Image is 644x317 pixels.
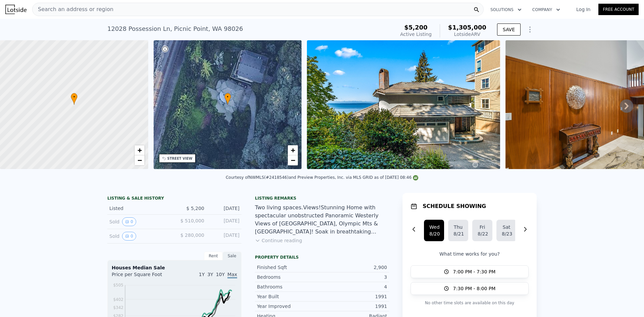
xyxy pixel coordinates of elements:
[448,220,468,241] button: Thu8/21
[180,218,204,223] span: $ 510,000
[255,255,389,260] div: Property details
[453,230,463,237] div: 8/21
[113,283,123,287] tspan: $505
[257,303,322,310] div: Year Improved
[71,93,77,105] div: •
[135,145,145,155] a: Zoom in
[210,232,239,241] div: [DATE]
[400,32,432,37] span: Active Listing
[122,217,136,226] button: View historical data
[411,299,529,307] p: No other time slots are available on this day
[288,145,298,155] a: Zoom in
[496,220,517,241] button: Sat8/23
[453,268,496,275] span: 7:00 PM - 7:30 PM
[322,303,387,310] div: 1991
[523,23,537,36] button: Show Options
[204,252,223,260] div: Rent
[598,4,639,15] a: Free Account
[137,156,142,164] span: −
[411,265,529,278] button: 7:00 PM - 7:30 PM
[497,23,521,36] button: SAVE
[291,156,295,164] span: −
[411,282,529,295] button: 7:30 PM - 8:00 PM
[186,206,204,211] span: $ 5,200
[109,205,169,212] div: Listed
[502,224,511,230] div: Sat
[109,217,169,226] div: Sold
[322,264,387,271] div: 2,900
[107,196,241,202] div: LISTING & SALE HISTORY
[257,274,322,280] div: Bedrooms
[167,156,193,161] div: STREET VIEW
[113,305,123,310] tspan: $342
[255,237,302,244] button: Continue reading
[322,293,387,300] div: 1991
[113,297,123,302] tspan: $402
[180,232,204,238] span: $ 280,000
[429,224,439,230] div: Wed
[137,146,142,154] span: +
[568,6,598,13] a: Log In
[485,4,527,16] button: Solutions
[107,24,243,34] div: 12028 Possession Ln , Picnic Point , WA 98026
[216,272,225,277] span: 10Y
[472,220,492,241] button: Fri8/22
[288,155,298,165] a: Zoom out
[429,230,439,237] div: 8/20
[478,224,487,230] div: Fri
[210,205,239,212] div: [DATE]
[478,230,487,237] div: 8/22
[448,24,486,31] span: $1,305,000
[307,40,500,169] img: Sale: 167406927 Parcel: 103631768
[404,24,427,31] span: $5,200
[453,224,463,230] div: Thu
[411,251,529,257] p: What time works for you?
[322,274,387,280] div: 3
[135,155,145,165] a: Zoom out
[255,196,389,201] div: Listing remarks
[502,230,511,237] div: 8/23
[199,272,205,277] span: 1Y
[291,146,295,154] span: +
[109,232,169,241] div: Sold
[423,202,486,210] h1: SCHEDULE SHOWING
[424,220,444,241] button: Wed8/20
[322,283,387,290] div: 4
[226,175,418,180] div: Courtesy of NWMLS (#2418546) and Preview Properties, Inc. via MLS GRID as of [DATE] 08:46
[33,5,113,13] span: Search an address or region
[257,283,322,290] div: Bathrooms
[112,271,174,282] div: Price per Square Foot
[224,94,231,100] span: •
[257,264,322,271] div: Finished Sqft
[210,217,239,226] div: [DATE]
[207,272,213,277] span: 3Y
[453,285,496,292] span: 7:30 PM - 8:00 PM
[527,4,566,16] button: Company
[223,252,241,260] div: Sale
[257,293,322,300] div: Year Built
[255,204,389,236] div: Two living spaces.Views!Stunning Home with spectacular unobstructed Panoramic Westerly Views of [...
[448,31,486,38] div: Lotside ARV
[112,264,237,271] div: Houses Median Sale
[122,232,136,241] button: View historical data
[224,93,231,105] div: •
[5,5,26,14] img: Lotside
[413,175,418,180] img: NWMLS Logo
[227,272,237,278] span: Max
[71,94,77,100] span: •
